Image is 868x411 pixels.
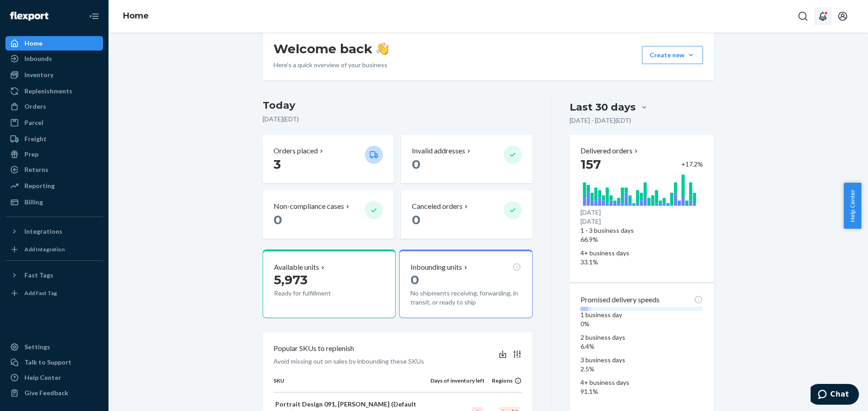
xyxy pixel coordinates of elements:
[24,118,43,127] div: Parcel
[5,286,103,300] a: Add Fast Tag
[811,384,859,406] iframe: Opens a widget where you can chat to one of our agents
[5,224,103,239] button: Integrations
[580,388,598,395] span: 91.1%
[5,242,103,257] a: Add Integration
[24,388,68,397] div: Give Feedback
[580,365,594,373] span: 2.5%
[5,268,103,282] button: Fast Tags
[274,262,319,272] p: Available units
[24,289,57,297] div: Add Fast Tag
[642,46,703,64] button: Create new
[274,157,281,172] span: 3
[263,135,394,183] button: Orders placed 3
[412,157,420,172] span: 0
[24,198,43,207] div: Billing
[5,162,103,177] a: Returns
[834,7,852,25] button: Open account menu
[485,377,522,384] div: Regions
[5,84,103,98] a: Replenishments
[24,70,53,79] div: Inventory
[85,7,103,25] button: Close Navigation
[5,36,103,51] a: Home
[794,7,812,25] button: Open Search Box
[814,7,832,25] button: Open notifications
[24,358,71,367] div: Talk to Support
[580,320,590,328] span: 0%
[580,249,703,258] p: 4+ business days
[844,183,861,229] button: Help Center
[10,12,48,21] img: Flexport logo
[274,357,424,366] p: Avoid missing out on sales by inbounding these SKUs
[116,3,156,29] ol: breadcrumbs
[570,100,636,114] div: Last 30 days
[263,249,396,318] button: Available units5,973Ready for fulfillment
[263,115,533,124] p: [DATE] ( EDT )
[412,201,462,212] p: Canceled orders
[274,201,344,212] p: Non-compliance cases
[274,212,282,227] span: 0
[5,147,103,162] a: Prep
[580,295,660,305] p: Promised delivery speeds
[5,99,103,114] a: Orders
[274,272,307,287] span: 5,973
[24,165,48,174] div: Returns
[24,102,46,111] div: Orders
[5,386,103,400] button: Give Feedback
[24,227,62,236] div: Integrations
[401,135,532,183] button: Invalid addresses 0
[376,42,389,55] img: hand-wave emoji
[24,271,53,280] div: Fast Tags
[412,146,465,156] p: Invalid addresses
[5,370,103,385] a: Help Center
[410,289,521,307] p: No shipments receiving, forwarding, in transit, or ready to ship
[274,60,389,69] p: Here’s a quick overview of your business
[430,377,485,392] th: Days of inventory left
[24,373,61,382] div: Help Center
[24,245,65,253] div: Add Integration
[274,146,318,156] p: Orders placed
[5,68,103,82] a: Inventory
[580,236,598,243] span: 66.9%
[580,157,601,172] span: 157
[580,146,640,156] button: Delivered orders
[274,377,430,392] th: SKU
[24,150,38,159] div: Prep
[263,190,394,239] button: Non-compliance cases 0
[5,51,103,66] a: Inbounds
[412,212,420,227] span: 0
[401,190,532,239] button: Canceled orders 0
[399,249,532,318] button: Inbounding units0No shipments receiving, forwarding, in transit, or ready to ship
[5,340,103,354] a: Settings
[5,355,103,369] button: Talk to Support
[580,356,703,365] p: 3 business days
[24,39,42,48] div: Home
[24,181,55,190] div: Reporting
[580,258,598,266] span: 33.1%
[580,208,703,217] p: [DATE]
[5,115,103,130] a: Parcel
[410,262,462,272] p: Inbounding units
[580,217,703,226] p: [DATE]
[274,41,389,57] h1: Welcome back
[681,160,703,169] div: + 17.2 %
[24,342,50,351] div: Settings
[24,134,47,143] div: Freight
[5,179,103,193] a: Reporting
[5,195,103,209] a: Billing
[274,343,354,354] p: Popular SKUs to replenish
[410,272,419,287] span: 0
[274,289,358,298] p: Ready for fulfillment
[580,333,703,342] p: 2 business days
[570,116,631,125] p: [DATE] - [DATE] ( EDT )
[580,226,703,235] p: 1 - 3 business days
[580,310,703,319] p: 1 business day
[263,98,533,113] h3: Today
[5,132,103,146] a: Freight
[580,342,594,350] span: 6.4%
[123,11,149,21] a: Home
[24,54,52,63] div: Inbounds
[24,87,72,96] div: Replenishments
